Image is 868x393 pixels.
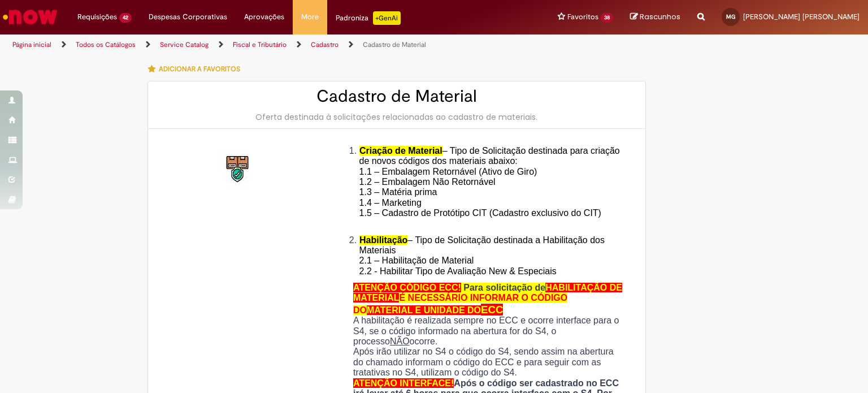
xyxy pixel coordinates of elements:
span: MATERIAL E UNIDADE DO [367,305,481,315]
a: Service Catalog [160,40,209,49]
button: Adicionar a Favoritos [147,57,246,81]
span: Aprovações [244,11,284,23]
p: +GenAi [373,11,401,25]
img: ServiceNow [1,6,59,28]
p: Após irão utilizar no S4 o código do S4, sendo assim na abertura do chamado informam o código do ... [353,347,626,378]
span: [PERSON_NAME] [PERSON_NAME] [743,12,860,21]
span: MG [726,13,735,20]
span: 38 [601,13,613,23]
span: Requisições [77,11,117,23]
span: Rascunhos [640,11,680,22]
div: Padroniza [336,11,401,25]
span: 42 [119,13,132,23]
span: HABILITAÇÃO DE MATERIAL [353,283,622,303]
p: A habilitação é realizada sempre no ECC e ocorre interface para o S4, se o código informado na ab... [353,316,626,347]
span: ATENÇÃO INTERFACE! [353,378,454,388]
a: Rascunhos [630,12,680,23]
a: Cadastro de Material [363,40,426,49]
ul: Trilhas de página [8,34,570,55]
span: Adicionar a Favoritos [159,64,240,74]
span: Para solicitação de [463,283,545,292]
span: More [301,11,319,23]
u: NÃO [390,336,410,346]
a: Todos os Catálogos [76,40,136,49]
span: ECC [481,304,503,316]
span: Favoritos [567,11,598,23]
a: Fiscal e Tributário [233,40,287,49]
div: Oferta destinada à solicitações relacionadas ao cadastro de materiais. [159,111,634,123]
span: – Tipo de Solicitação destinada para criação de novos códigos dos materiais abaixo: 1.1 – Embalag... [359,146,620,228]
span: É NECESSÁRIO INFORMAR O CÓDIGO DO [353,293,567,314]
span: – Tipo de Solicitação destinada a Habilitação dos Materiais 2.1 – Habilitação de Material 2.2 - H... [359,235,605,276]
span: Habilitação [359,235,407,245]
img: Cadastro de Material [220,152,257,188]
a: Página inicial [12,40,51,49]
span: Despesas Corporativas [149,11,227,23]
a: Cadastro [311,40,338,49]
h2: Cadastro de Material [159,87,634,106]
span: ATENÇÃO CÓDIGO ECC! [353,283,461,292]
span: Criação de Material [359,146,442,156]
